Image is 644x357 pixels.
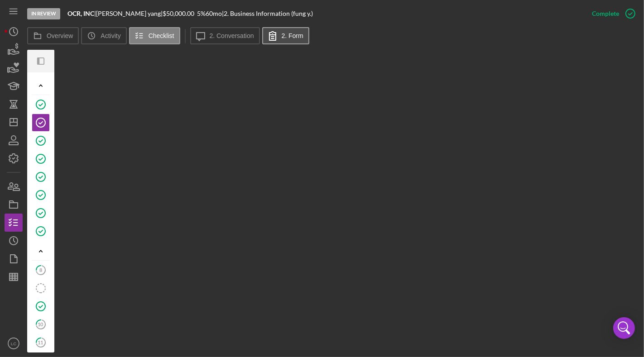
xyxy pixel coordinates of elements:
tspan: 10 [38,321,44,327]
div: | 2. Business Information (fung y.) [222,10,313,17]
button: Overview [27,27,79,44]
div: In Review [27,8,60,19]
div: $50,000.00 [163,10,197,17]
button: Checklist [129,27,180,44]
label: 2. Conversation [210,32,254,39]
button: Activity [81,27,126,44]
button: Complete [583,5,639,23]
button: 2. Form [262,27,309,44]
button: LC [5,334,23,352]
b: OCR, INC [67,10,94,17]
div: Complete [592,5,619,23]
div: Open Intercom Messenger [613,317,635,339]
div: [PERSON_NAME] yang | [96,10,163,17]
div: | [67,10,96,17]
text: LC [11,341,16,346]
button: 2. Conversation [190,27,260,44]
div: 5 % [197,10,206,17]
div: 60 mo [206,10,222,17]
label: Checklist [149,32,174,39]
tspan: 11 [38,339,43,345]
label: Activity [101,32,120,39]
label: Overview [47,32,73,39]
tspan: 8 [39,267,42,273]
label: 2. Form [282,32,303,39]
a: 8 [32,261,50,279]
a: 10 [32,315,50,333]
a: 11 [32,333,50,352]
